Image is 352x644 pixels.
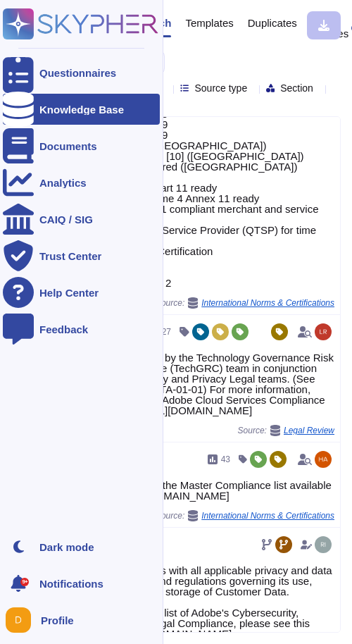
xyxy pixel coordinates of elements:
a: Feedback [3,314,160,345]
img: user [6,607,31,633]
div: Knowledge Base [39,104,124,115]
div: CAIQ / SIG [39,214,93,225]
span: Section [280,83,313,93]
div: Trust Center [39,251,101,261]
span: Profile [41,615,74,626]
button: user [3,605,41,636]
img: user [315,323,332,340]
div: Feedback [39,324,88,335]
div: This is handled by the Technology Governance Risk and Compliance (TechGRC) team in conjunction wi... [91,352,334,416]
span: Notifications [39,578,103,589]
div: Questionnaires [39,68,116,78]
a: Documents [3,130,160,161]
span: Source type [194,83,247,93]
span: 327 [157,328,171,336]
div: Documents [39,141,97,151]
span: Source: [156,510,334,521]
div: Analytics [39,178,87,188]
div: Help Center [39,287,99,298]
div: Adobe complies with all applicable privacy and data security laws and regulations governing its u... [91,565,334,639]
span: Legal Review [284,426,334,435]
a: Help Center [3,277,160,308]
a: CAIQ / SIG [3,204,160,235]
img: user [315,451,332,468]
span: International Norms & Certifications [201,299,334,307]
span: Source: [238,425,334,436]
span: Duplicates [248,18,297,28]
a: Trust Center [3,240,160,271]
span: Templates [185,18,233,28]
span: 43 [221,455,230,464]
a: Knowledge Base [3,94,160,125]
div: Dark mode [39,542,94,552]
a: Questionnaires [3,57,160,88]
div: 9+ [20,578,29,586]
span: Source: [156,297,334,309]
img: user [315,536,332,553]
a: Analytics [3,167,160,198]
span: International Norms & Certifications [201,512,334,520]
div: Acrobat Sign has the following certifications or complies with the following standards or regulat... [91,24,334,288]
div: Please refer to the Master Compliance list available here: [URL][DOMAIN_NAME] [91,480,334,501]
